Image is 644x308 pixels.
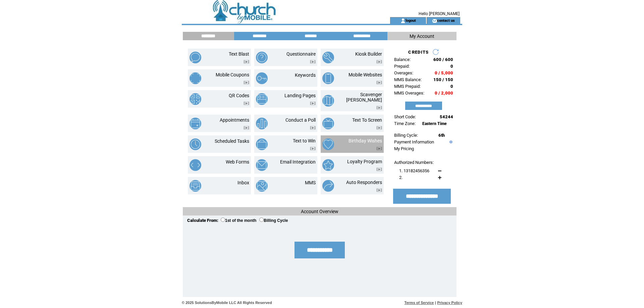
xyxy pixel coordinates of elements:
[352,117,382,123] a: Text To Screen
[394,77,422,82] span: MMS Balance:
[256,72,268,84] img: keywords.png
[237,180,249,185] a: Inbox
[322,138,334,150] img: birthday-wishes.png
[244,81,249,84] img: video.png
[190,72,201,84] img: mobile-coupons.png
[280,159,316,165] a: Email Integration
[259,218,288,223] label: Billing Cycle
[256,159,268,171] img: email-integration.png
[301,209,338,214] span: Account Overview
[433,77,453,82] span: 150 / 150
[215,138,249,144] a: Scheduled Tasks
[187,218,218,223] span: Calculate From:
[394,84,421,89] span: MMS Prepaid:
[408,50,429,55] span: CREDITS
[322,159,334,171] img: loyalty-program.png
[244,102,249,105] img: video.png
[433,57,453,62] span: 600 / 600
[394,121,416,126] span: Time Zone:
[310,126,316,130] img: video.png
[437,18,455,22] a: contact us
[405,301,434,305] a: Terms of Service
[229,51,249,57] a: Text Blast
[322,95,334,107] img: scavenger-hunt.png
[376,60,382,64] img: video.png
[376,106,382,110] img: video.png
[347,159,382,164] a: Loyalty Program
[190,52,201,63] img: text-blast.png
[293,138,316,143] a: Text to Win
[226,159,249,165] a: Web Forms
[394,160,434,165] span: Authorized Numbers:
[406,18,416,22] a: logout
[394,70,413,75] span: Overages:
[244,126,249,130] img: video.png
[322,180,334,192] img: auto-responders.png
[286,51,316,57] a: Questionnaire
[435,90,453,96] span: 0 / 2,000
[419,11,460,16] span: Hello [PERSON_NAME]
[346,92,382,103] a: Scavenger [PERSON_NAME]
[376,126,382,130] img: video.png
[244,60,249,64] img: video.png
[400,18,406,23] img: account_icon.gif
[348,72,382,77] a: Mobile Websites
[256,180,268,192] img: mms.png
[376,188,382,192] img: video.png
[229,93,249,98] a: QR Codes
[448,140,452,143] img: help.gif
[432,18,437,23] img: contact_us_icon.gif
[295,72,316,78] a: Keywords
[376,81,382,84] img: video.png
[435,70,453,75] span: 0 / 5,000
[285,117,316,123] a: Conduct a Poll
[394,139,434,144] a: Payment Information
[348,138,382,143] a: Birthday Wishes
[216,72,249,77] a: Mobile Coupons
[221,218,225,222] input: 1st of the month
[256,93,268,105] img: landing-pages.png
[305,180,316,185] a: MMS
[376,147,382,150] img: video.png
[438,133,445,138] span: 6th
[440,114,453,119] span: 54244
[220,117,249,123] a: Appointments
[450,64,453,69] span: 0
[355,51,382,57] a: Kiosk Builder
[399,168,429,173] span: 1. 13182456356
[394,57,411,62] span: Balance:
[190,138,201,150] img: scheduled-tasks.png
[346,180,382,185] a: Auto Responders
[376,168,382,171] img: video.png
[259,218,264,222] input: Billing Cycle
[322,52,334,63] img: kiosk-builder.png
[450,84,453,89] span: 0
[322,118,334,129] img: text-to-screen.png
[256,138,268,150] img: text-to-win.png
[256,52,268,63] img: questionnaire.png
[182,301,272,305] span: © 2025 SolutionsByMobile LLC All Rights Reserved
[284,93,316,98] a: Landing Pages
[190,180,201,192] img: inbox.png
[435,301,436,305] span: |
[322,72,334,84] img: mobile-websites.png
[394,64,410,69] span: Prepaid:
[394,90,424,96] span: MMS Overages:
[221,218,256,223] label: 1st of the month
[310,102,316,105] img: video.png
[310,147,316,150] img: video.png
[410,34,434,39] span: My Account
[256,118,268,129] img: conduct-a-poll.png
[394,133,418,138] span: Billing Cycle:
[190,93,201,105] img: qr-codes.png
[190,118,201,129] img: appointments.png
[310,60,316,64] img: video.png
[394,114,416,119] span: Short Code:
[399,175,402,180] span: 2.
[437,301,462,305] a: Privacy Policy
[422,121,447,126] span: Eastern Time
[394,146,414,151] a: My Pricing
[190,159,201,171] img: web-forms.png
